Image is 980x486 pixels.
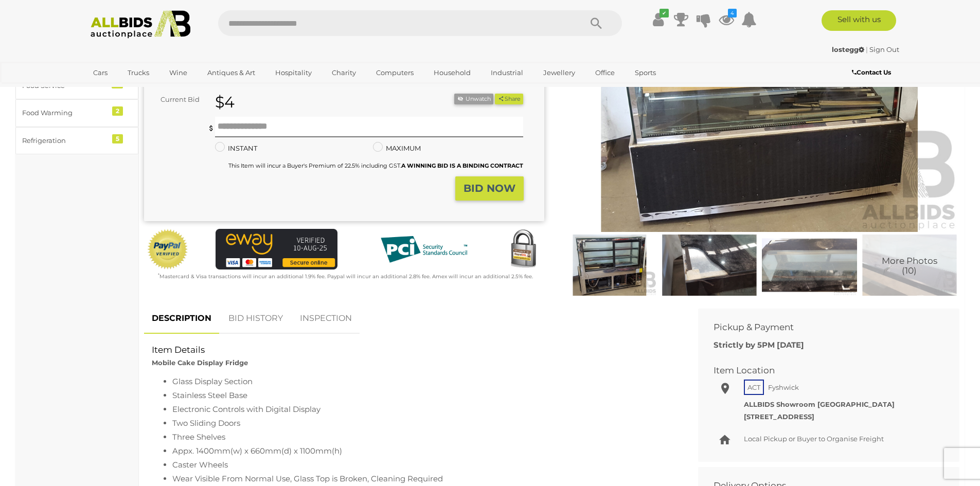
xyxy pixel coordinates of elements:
[121,64,156,81] a: Trucks
[15,127,138,154] a: Refrigeration 5
[852,67,894,78] a: Contact Us
[112,106,123,116] div: 2
[427,64,477,81] a: Household
[172,416,675,430] li: Two Sliding Doors
[628,64,663,81] a: Sports
[172,444,675,458] li: Appx. 1400mm(w) x 660mm(d) x 1100mm(h)
[292,303,360,334] a: INSPECTION
[464,182,515,194] strong: BID NOW
[862,235,957,296] a: More Photos(10)
[495,94,523,104] button: Share
[537,64,582,81] a: Jewellery
[744,412,814,421] strong: [STREET_ADDRESS]
[147,229,189,270] img: Official PayPal Seal
[22,107,107,119] div: Food Warming
[562,235,657,296] img: Mobile Cake Display Fridge
[144,94,207,105] div: Current Bid
[15,99,138,127] a: Food Warming 2
[369,64,420,81] a: Computers
[714,322,929,332] h2: Pickup & Payment
[269,64,318,81] a: Hospitality
[215,142,257,154] label: INSTANT
[866,45,868,53] span: |
[589,64,621,81] a: Office
[503,229,544,270] img: Secured by Rapid SSL
[372,229,475,270] img: PCI DSS compliant
[484,64,530,81] a: Industrial
[172,430,675,444] li: Three Shelves
[152,345,675,355] h2: Item Details
[454,94,493,104] button: Unwatch
[728,9,737,17] i: 4
[158,273,533,280] small: Mastercard & Visa transactions will incur an additional 1.9% fee. Paypal will incur an additional...
[163,64,194,81] a: Wine
[852,68,891,76] b: Contact Us
[744,435,884,443] span: Local Pickup or Buyer to Organise Freight
[172,472,675,485] li: Wear Visible From Normal Use, Glass Top is Broken, Cleaning Required
[832,45,866,53] a: lostegg
[765,381,801,394] span: Fyshwick
[112,134,123,143] div: 5
[325,64,363,81] a: Charity
[201,64,262,81] a: Antiques & Art
[216,229,337,269] img: eWAY Payment Gateway
[85,10,197,39] img: Allbids.com.au
[719,10,734,29] a: 4
[714,366,929,375] h2: Item Location
[832,45,864,53] strong: lostegg
[215,93,235,112] strong: $4
[144,303,219,334] a: DESCRIPTION
[822,10,896,31] a: Sell with us
[22,135,107,147] div: Refrigeration
[862,235,957,296] img: Mobile Cake Display Fridge
[455,176,524,201] button: BID NOW
[373,142,421,154] label: MAXIMUM
[228,162,523,169] small: This Item will incur a Buyer's Premium of 22.5% including GST.
[744,380,764,395] span: ACT
[172,374,675,388] li: Glass Display Section
[714,340,804,350] b: Strictly by 5PM [DATE]
[86,64,114,81] a: Cars
[221,303,291,334] a: BID HISTORY
[172,458,675,472] li: Caster Wheels
[152,358,248,367] strong: Mobile Cake Display Fridge
[401,162,523,169] b: A WINNING BID IS A BINDING CONTRACT
[571,10,622,36] button: Search
[660,9,669,17] i: ✔
[86,81,173,98] a: [GEOGRAPHIC_DATA]
[869,45,899,53] a: Sign Out
[172,402,675,416] li: Electronic Controls with Digital Display
[172,388,675,402] li: Stainless Steel Base
[882,257,937,276] span: More Photos (10)
[454,94,493,104] li: Unwatch this item
[744,400,895,408] strong: ALLBIDS Showroom [GEOGRAPHIC_DATA]
[762,235,857,296] img: Mobile Cake Display Fridge
[662,235,757,296] img: Mobile Cake Display Fridge
[651,10,666,29] a: ✔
